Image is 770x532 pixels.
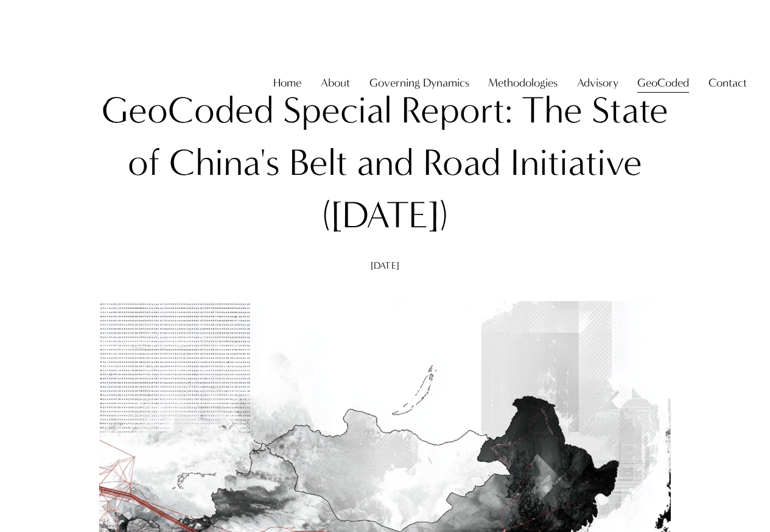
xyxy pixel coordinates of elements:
a: folder dropdown [321,71,350,94]
a: folder dropdown [369,71,469,94]
span: GeoCoded [637,73,689,93]
span: Methodologies [488,73,558,93]
a: Home [273,71,301,94]
span: [DATE] [371,260,399,271]
a: folder dropdown [637,71,689,94]
span: Advisory [577,73,618,93]
span: Governing Dynamics [369,73,469,93]
a: folder dropdown [488,71,558,94]
a: folder dropdown [577,71,618,94]
a: folder dropdown [709,71,747,94]
img: Christopher Sanchez &amp; Co. [23,27,135,139]
span: Contact [709,73,747,93]
span: About [321,73,350,93]
h1: GeoCoded Special Report: The State of China's Belt and Road Initiative ([DATE]) [99,84,671,241]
